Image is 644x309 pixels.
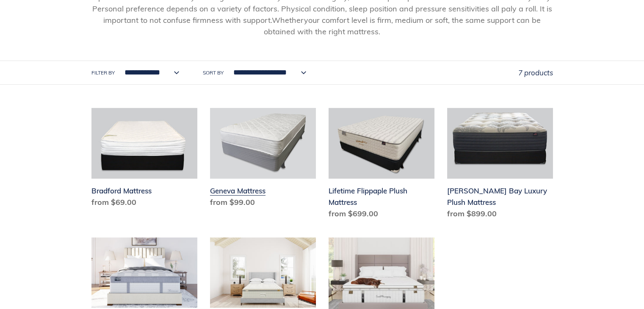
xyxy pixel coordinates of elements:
[210,108,316,211] a: Geneva Mattress
[447,108,553,223] a: Chadwick Bay Luxury Plush Mattress
[91,69,115,77] label: Filter by
[329,108,434,223] a: Lifetime Flippaple Plush Mattress
[91,108,197,211] a: Bradford Mattress
[272,15,304,25] span: Whether
[203,69,224,77] label: Sort by
[518,68,553,77] span: 7 products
